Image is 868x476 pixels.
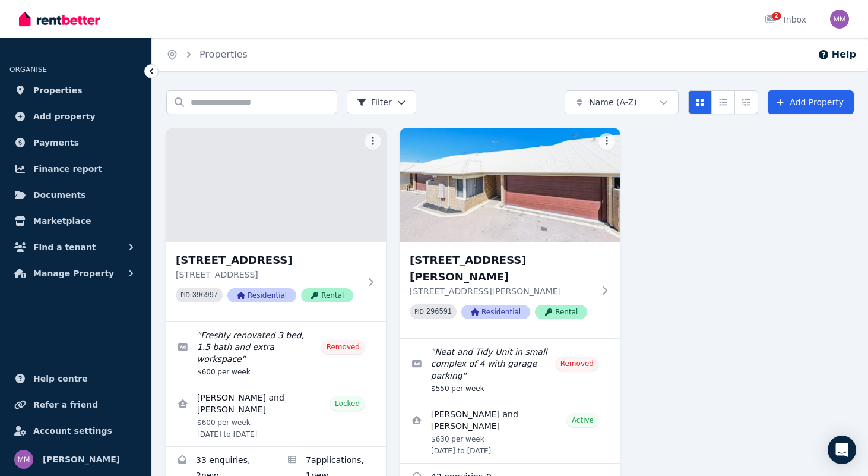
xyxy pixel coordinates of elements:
[33,398,98,412] span: Refer a friend
[19,10,100,28] img: RentBetter
[33,214,91,228] span: Marketplace
[410,252,594,285] h3: [STREET_ADDRESS][PERSON_NAME]
[301,288,353,302] span: Rental
[410,285,594,297] p: [STREET_ADDRESS][PERSON_NAME]
[9,393,142,417] a: Refer a friend
[33,188,86,202] span: Documents
[227,288,296,302] span: Residential
[400,128,620,338] a: unit 2/27 Roger Street, Midland[STREET_ADDRESS][PERSON_NAME][STREET_ADDRESS][PERSON_NAME]PID 2965...
[830,10,849,29] img: Mark Milford
[33,109,96,124] span: Add property
[365,133,381,150] button: More options
[192,291,218,300] code: 396997
[426,308,452,316] code: 296591
[589,96,637,108] span: Name (A-Z)
[688,90,758,114] div: View options
[33,266,114,280] span: Manage Property
[33,371,88,386] span: Help centre
[535,305,587,319] span: Rental
[772,12,781,20] span: 2
[400,401,620,463] a: View details for Bethany Welch and Baptiste Dubus
[9,419,142,443] a: Account settings
[565,90,679,114] button: Name (A-Z)
[152,38,262,71] nav: Breadcrumb
[199,49,248,60] a: Properties
[14,450,33,469] img: Mark Milford
[9,131,142,155] a: Payments
[9,235,142,259] button: Find a tenant
[598,133,615,150] button: More options
[166,128,386,321] a: 5 Wagoora Way, Koongamia[STREET_ADDRESS][STREET_ADDRESS]PID 396997ResidentialRental
[9,157,142,181] a: Finance report
[33,83,83,97] span: Properties
[765,14,806,26] div: Inbox
[33,135,79,150] span: Payments
[9,261,142,285] button: Manage Property
[400,339,620,401] a: Edit listing: Neat and Tidy Unit in small complex of 4 with garage parking
[9,78,142,102] a: Properties
[166,322,386,384] a: Edit listing: Freshly renovated 3 bed, 1.5 bath and extra workspace
[818,48,856,62] button: Help
[176,269,360,280] p: [STREET_ADDRESS]
[347,90,416,114] button: Filter
[33,240,96,254] span: Find a tenant
[33,162,102,176] span: Finance report
[43,452,120,466] span: [PERSON_NAME]
[176,252,360,269] h3: [STREET_ADDRESS]
[33,424,112,438] span: Account settings
[400,128,620,242] img: unit 2/27 Roger Street, Midland
[828,436,856,464] div: Open Intercom Messenger
[688,90,712,114] button: Card view
[9,105,142,128] a: Add property
[180,292,190,298] small: PID
[357,96,392,108] span: Filter
[9,65,47,74] span: ORGANISE
[734,90,758,114] button: Expanded list view
[166,128,386,242] img: 5 Wagoora Way, Koongamia
[166,384,386,446] a: View details for Carla Murphy and Jaidyn Williams
[414,308,424,315] small: PID
[9,183,142,207] a: Documents
[461,305,530,319] span: Residential
[711,90,735,114] button: Compact list view
[9,367,142,390] a: Help centre
[768,90,854,114] a: Add Property
[9,209,142,233] a: Marketplace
